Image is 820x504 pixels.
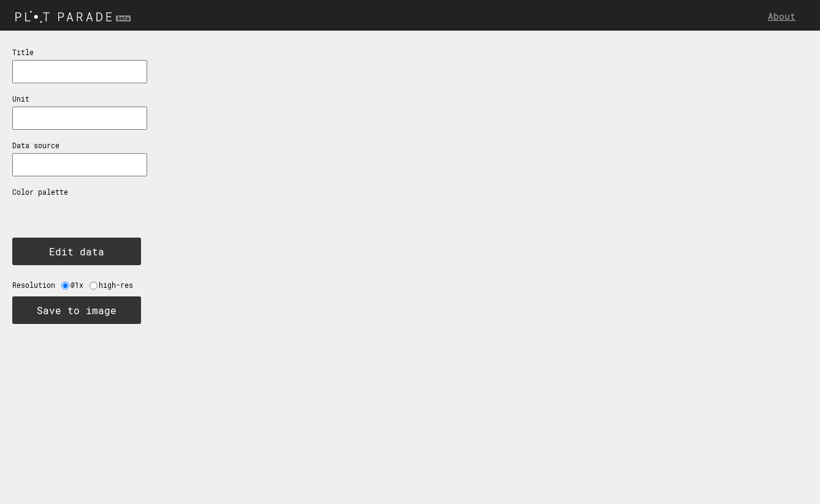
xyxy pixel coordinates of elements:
[12,48,147,57] p: Title
[12,280,61,290] label: Resolution
[12,296,141,324] button: Save to image
[71,280,90,290] label: @1x
[12,238,141,265] button: Edit data
[768,10,802,22] a: About
[12,141,147,150] p: Data source
[99,280,139,290] label: high-res
[12,94,147,103] p: Unit
[12,187,147,197] p: Color palette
